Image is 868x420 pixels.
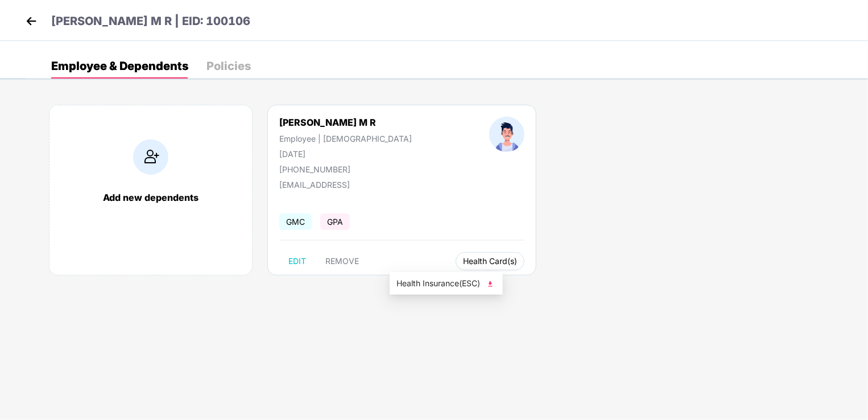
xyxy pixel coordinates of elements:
[279,134,412,143] div: Employee | [DEMOGRAPHIC_DATA]
[456,252,524,270] button: Health Card(s)
[325,257,359,266] span: REMOVE
[61,192,241,203] div: Add new dependents
[316,252,368,270] button: REMOVE
[320,213,350,230] span: GPA
[279,252,315,270] button: EDIT
[279,180,393,190] div: [EMAIL_ADDRESS]
[51,60,188,72] div: Employee & Dependents
[279,213,312,230] span: GMC
[206,60,251,72] div: Policies
[23,13,40,30] img: back
[133,139,168,175] img: addIcon
[51,13,250,30] p: [PERSON_NAME] M R | EID: 100106
[288,257,306,266] span: EDIT
[485,278,496,290] img: svg+xml;base64,PHN2ZyB4bWxucz0iaHR0cDovL3d3dy53My5vcmcvMjAwMC9zdmciIHhtbG5zOnhsaW5rPSJodHRwOi8vd3...
[279,164,412,174] div: [PHONE_NUMBER]
[396,277,496,290] span: Health Insurance(ESC)
[463,258,517,264] span: Health Card(s)
[489,117,524,152] img: profileImage
[279,117,412,128] div: [PERSON_NAME] M R
[279,149,412,159] div: [DATE]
